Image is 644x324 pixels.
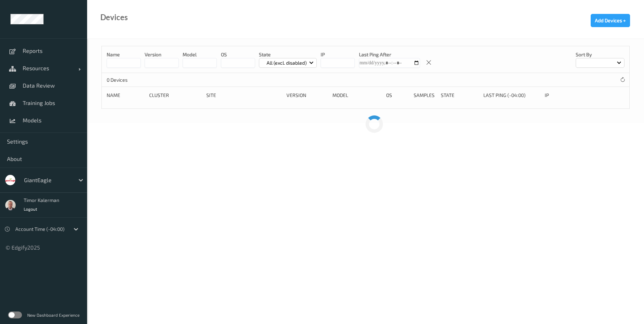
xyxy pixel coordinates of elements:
[386,92,409,99] div: OS
[107,51,141,58] p: Name
[264,59,309,66] p: All (excl. disabled)
[321,51,355,58] p: IP
[107,92,144,99] div: Name
[483,92,540,99] div: Last Ping (-04:00)
[332,92,381,99] div: Model
[206,92,281,99] div: Site
[286,92,328,99] div: version
[545,92,590,99] div: ip
[576,51,624,58] p: Sort by
[414,92,436,99] div: Samples
[100,14,128,21] div: Devices
[359,51,420,58] p: Last Ping After
[149,92,202,99] div: Cluster
[183,51,217,58] p: model
[441,92,478,99] div: State
[145,51,179,58] p: version
[591,14,630,27] button: Add Devices +
[107,76,159,83] p: 0 Devices
[259,51,317,58] p: State
[221,51,255,58] p: OS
